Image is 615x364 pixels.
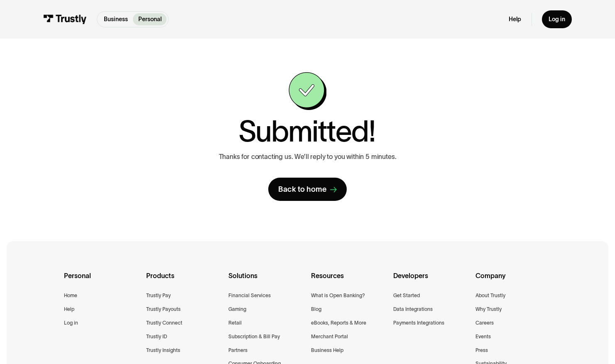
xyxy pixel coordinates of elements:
div: Log in [549,15,565,23]
a: eBooks, Reports & More [311,319,366,327]
div: Solutions [228,270,304,291]
div: Company [475,270,551,291]
div: Personal [64,270,140,291]
div: Resources [311,270,387,291]
a: Merchant Portal [311,332,348,341]
a: Get Started [393,291,420,300]
p: Thanks for contacting us. We’ll reply to you within 5 minutes. [219,153,397,161]
a: Trustly ID [146,332,167,341]
a: About Trustly [475,291,505,300]
div: Developers [393,270,469,291]
div: Back to home [278,184,327,194]
a: Financial Services [228,291,271,300]
a: Data Integrations [393,305,433,314]
a: Log in [64,319,78,327]
a: Subscription & Bill Pay [228,332,280,341]
a: Careers [475,319,494,327]
div: Products [146,270,222,291]
a: Help [64,305,74,314]
a: What is Open Banking? [311,291,365,300]
a: Partners [228,346,247,355]
p: Business [104,15,128,24]
a: Trustly Connect [146,319,182,327]
a: Trustly Insights [146,346,180,355]
a: Why Trustly [475,305,502,314]
a: Business Help [311,346,343,355]
p: Personal [138,15,162,24]
img: Trustly Logo [43,15,87,24]
a: Home [64,291,77,300]
a: Blog [311,305,321,314]
a: Back to home [268,178,347,201]
a: Business [99,13,133,25]
a: Press [475,346,488,355]
a: Payments Integrations [393,319,444,327]
a: Help [509,15,521,23]
a: Trustly Pay [146,291,171,300]
a: Events [475,332,491,341]
a: Gaming [228,305,246,314]
a: Trustly Payouts [146,305,181,314]
a: Retail [228,319,242,327]
a: Personal [133,13,166,25]
h1: Submitted! [238,117,375,146]
a: Log in [542,10,572,28]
